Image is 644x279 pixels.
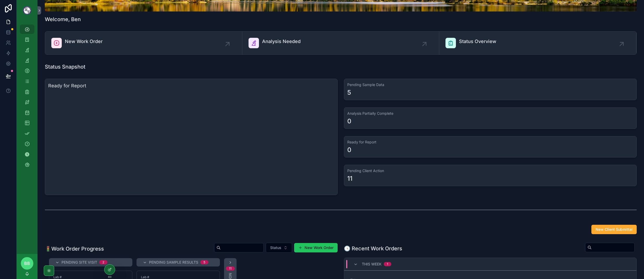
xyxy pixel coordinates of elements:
h1: Status Snapshot [45,63,85,70]
span: New Client Submittal [596,227,633,232]
h1: Welcome, Ben [45,16,81,23]
button: Select Button [266,243,292,253]
h3: Pending Sample Data [347,82,633,87]
div: 1 [387,262,388,266]
span: Analysis Needed [262,38,301,45]
span: New Work Order [65,38,103,45]
span: Pending Sample Results [149,260,198,265]
div: 0 [347,146,351,154]
div: 2 [102,260,104,264]
h3: Ready for Report [48,82,334,89]
div: 11 [229,266,232,271]
a: Analysis Needed [242,32,439,54]
div: 0 [347,117,351,125]
h1: 🚦Work Order Progress [45,245,104,252]
span: This Week [362,262,382,267]
span: BB [24,260,30,266]
div: scrollable content [17,21,38,176]
div: 5 [347,88,351,97]
div: 11 [347,174,352,183]
button: New Work Order [294,243,338,252]
div: 5 [203,260,205,264]
a: New Work Order [45,32,242,54]
a: Status Overview [439,32,636,54]
h3: Pending Client Action [347,168,633,173]
span: Pending Site Visit [61,260,97,265]
img: App logo [23,6,31,15]
button: New Client Submittal [591,225,637,234]
span: Status Overview [459,38,496,45]
div: chart [48,92,334,192]
span: Status [270,245,281,250]
h3: Ready for Report [347,139,633,145]
h3: Analysis Partially Complete [347,111,633,116]
h1: 🕓 Recent Work Orders [344,245,402,252]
